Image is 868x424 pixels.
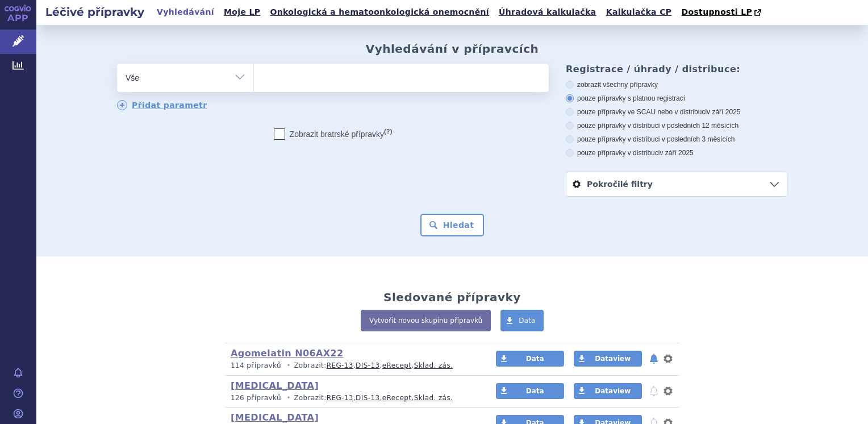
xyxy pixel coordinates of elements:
[496,351,564,367] a: Data
[274,128,393,140] label: Zobrazit bratrské přípravky
[526,387,544,395] span: Data
[356,361,379,369] a: DIS-13
[366,42,539,56] h2: Vyhledávání v přípravcích
[231,361,474,371] p: Zobrazit: , , ,
[566,135,787,144] label: pouze přípravky v distribuci v posledních 3 měsících
[327,394,353,402] a: REG-13
[566,94,787,103] label: pouze přípravky s platnou registrací
[383,290,521,304] h2: Sledované přípravky
[361,310,491,331] a: Vytvořit novou skupinu přípravků
[283,393,294,403] i: •
[678,5,767,20] a: Dostupnosti LP
[566,172,787,196] a: Pokročilé filtry
[566,80,787,89] label: zobrazit všechny přípravky
[231,394,281,402] span: 126 přípravků
[327,361,353,369] a: REG-13
[574,383,642,399] a: Dataview
[382,394,412,402] a: eRecept
[495,5,600,20] a: Úhradová kalkulačka
[414,394,453,402] a: Sklad. zás.
[266,5,493,20] a: Onkologická a hematoonkologická onemocnění
[356,394,379,402] a: DIS-13
[220,5,264,20] a: Moje LP
[660,149,693,157] span: v září 2025
[283,361,294,371] i: •
[574,351,642,367] a: Dataview
[707,108,740,116] span: v září 2025
[662,352,674,365] button: nastavení
[382,361,412,369] a: eRecept
[153,5,218,20] a: Vyhledávání
[566,64,787,74] h3: Registrace / úhrady / distribuce:
[231,380,319,391] a: [MEDICAL_DATA]
[231,348,344,359] a: Agomelatin N06AX22
[566,107,787,117] label: pouze přípravky ve SCAU nebo v distribuci
[526,355,544,363] span: Data
[496,383,564,399] a: Data
[648,384,660,398] button: notifikace
[603,5,675,20] a: Kalkulačka CP
[648,352,660,365] button: notifikace
[500,310,544,331] a: Data
[384,128,392,135] abbr: (?)
[414,361,453,369] a: Sklad. zás.
[595,355,631,363] span: Dataview
[420,214,485,236] button: Hledat
[566,148,787,157] label: pouze přípravky v distribuci
[36,4,153,20] h2: Léčivé přípravky
[662,384,674,398] button: nastavení
[231,361,281,369] span: 114 přípravků
[681,7,752,16] span: Dostupnosti LP
[519,317,535,325] span: Data
[117,100,207,110] a: Přidat parametr
[566,121,787,130] label: pouze přípravky v distribuci v posledních 12 měsících
[595,387,631,395] span: Dataview
[231,393,474,403] p: Zobrazit: , , ,
[231,412,319,423] a: [MEDICAL_DATA]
